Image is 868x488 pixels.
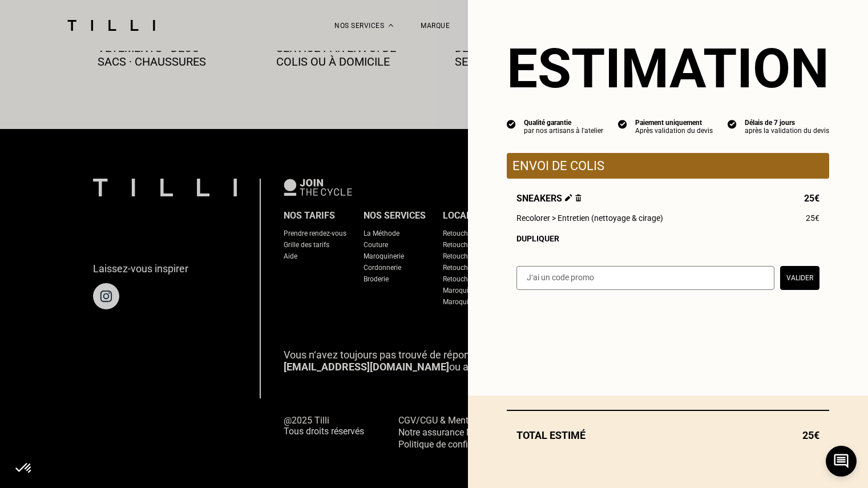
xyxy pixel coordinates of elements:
img: Éditer [565,194,572,201]
div: Après validation du devis [635,127,713,135]
p: Envoi de colis [512,159,823,173]
span: Sneakers [516,193,582,204]
span: Recolorer > Entretien (nettoyage & cirage) [516,213,663,223]
span: 25€ [806,213,819,223]
span: 25€ [804,193,819,204]
div: Dupliquer [516,234,819,243]
div: Paiement uniquement [635,119,713,127]
input: J‘ai un code promo [516,266,774,290]
div: après la validation du devis [745,127,829,135]
div: par nos artisans à l'atelier [524,127,603,135]
img: Supprimer [575,194,582,201]
img: icon list info [507,119,516,129]
span: 25€ [802,429,819,441]
button: Valider [780,266,819,290]
div: Délais de 7 jours [745,119,829,127]
div: Qualité garantie [524,119,603,127]
img: icon list info [618,119,627,129]
div: Total estimé [507,429,829,441]
img: icon list info [728,119,737,129]
section: Estimation [507,37,829,100]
